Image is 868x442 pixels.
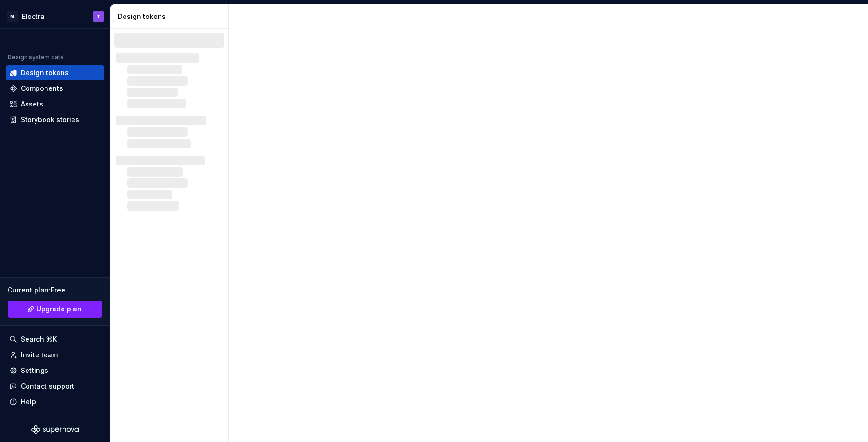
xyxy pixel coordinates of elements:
[21,115,79,124] div: Storybook stories
[118,12,224,21] div: Design tokens
[8,53,63,61] div: Design system data
[21,350,58,360] div: Invite team
[8,285,102,295] div: Current plan : Free
[6,332,104,347] button: Search ⌘K
[8,301,102,318] button: Upgrade plan
[6,347,104,362] a: Invite team
[2,6,108,27] button: MElectraT
[97,13,100,20] div: T
[22,12,45,21] div: Electra
[6,394,104,409] button: Help
[6,65,104,80] a: Design tokens
[31,425,79,434] svg: Supernova Logo
[6,97,104,112] a: Assets
[21,335,57,344] div: Search ⌘K
[21,366,48,375] div: Settings
[7,11,18,22] div: M
[36,304,81,314] span: Upgrade plan
[6,379,104,394] button: Contact support
[6,112,104,127] a: Storybook stories
[21,381,74,391] div: Contact support
[6,363,104,378] a: Settings
[6,81,104,96] a: Components
[21,397,36,407] div: Help
[21,99,43,109] div: Assets
[21,68,69,78] div: Design tokens
[21,84,63,93] div: Components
